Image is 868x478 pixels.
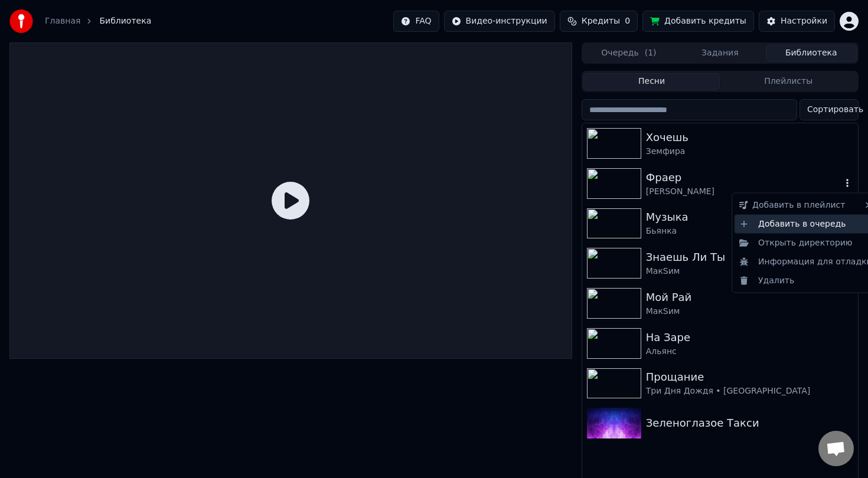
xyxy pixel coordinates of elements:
[646,129,853,146] div: Хочешь
[582,15,620,27] span: Кредиты
[766,45,857,62] button: Библиотека
[646,266,853,277] div: МакSим
[45,15,80,27] a: Главная
[393,11,439,32] button: FAQ
[646,306,853,317] div: МакSим
[646,415,853,431] div: Зеленоглазое Такси
[642,11,754,32] button: Добавить кредиты
[9,9,33,33] img: youka
[646,385,853,397] div: Три Дня Дождя • [GEOGRAPHIC_DATA]
[646,369,853,385] div: Прощание
[646,249,853,266] div: Знаешь Ли Ты
[646,169,841,186] div: Фраер
[444,11,555,32] button: Видео-инструкции
[646,225,853,237] div: Бьянка
[807,104,863,116] span: Сортировать
[45,15,151,27] nav: breadcrumb
[818,431,854,466] div: Открытый чат
[781,15,827,27] div: Настройки
[583,45,674,62] button: Очередь
[674,45,765,62] button: Задания
[560,11,638,32] button: Кредиты0
[583,73,720,90] button: Песни
[646,209,853,225] div: Музыка
[646,289,853,306] div: Мой Рай
[99,15,151,27] span: Библиотека
[625,15,630,27] span: 0
[720,73,857,90] button: Плейлисты
[646,329,853,346] div: На Заре
[759,11,835,32] button: Настройки
[645,47,657,59] span: ( 1 )
[646,346,853,358] div: Альянс
[646,146,853,158] div: Земфира
[646,186,841,198] div: [PERSON_NAME]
